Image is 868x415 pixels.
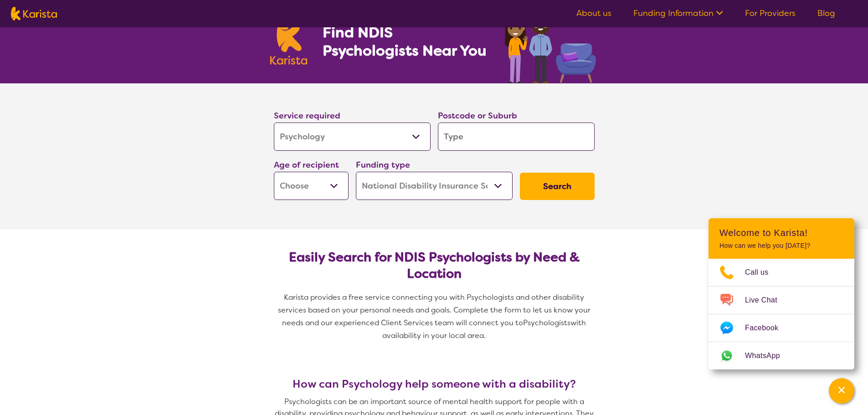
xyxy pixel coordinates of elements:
img: psychology [502,4,598,83]
button: Channel Menu [829,378,854,404]
a: Blog [817,8,835,19]
a: Web link opens in a new tab. [709,342,854,369]
span: WhatsApp [745,349,791,363]
a: About us [576,8,611,19]
span: Call us [745,266,780,279]
button: Search [520,173,595,200]
span: Karista provides a free service connecting you with Psychologists and other disability services b... [278,292,592,328]
div: Channel Menu [709,218,854,369]
label: Age of recipient [274,159,339,170]
img: Karista logo [270,15,308,65]
label: Postcode or Suburb [438,110,517,121]
h2: Welcome to Karista! [719,227,843,238]
a: Funding Information [633,8,723,19]
a: For Providers [745,8,796,19]
label: Funding type [356,159,410,170]
span: Facebook [745,321,789,335]
ul: Choose channel [709,259,854,369]
input: Type [438,123,595,151]
p: How can we help you [DATE]? [719,242,843,250]
img: Karista logo [11,7,57,20]
span: Live Chat [745,293,788,307]
h1: Find NDIS Psychologists Near You [323,23,491,60]
h2: Easily Search for NDIS Psychologists by Need & Location [281,249,587,282]
h3: How can Psychology help someone with a disability? [270,378,598,390]
label: Service required [274,110,340,121]
span: Psychologists [523,318,570,328]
